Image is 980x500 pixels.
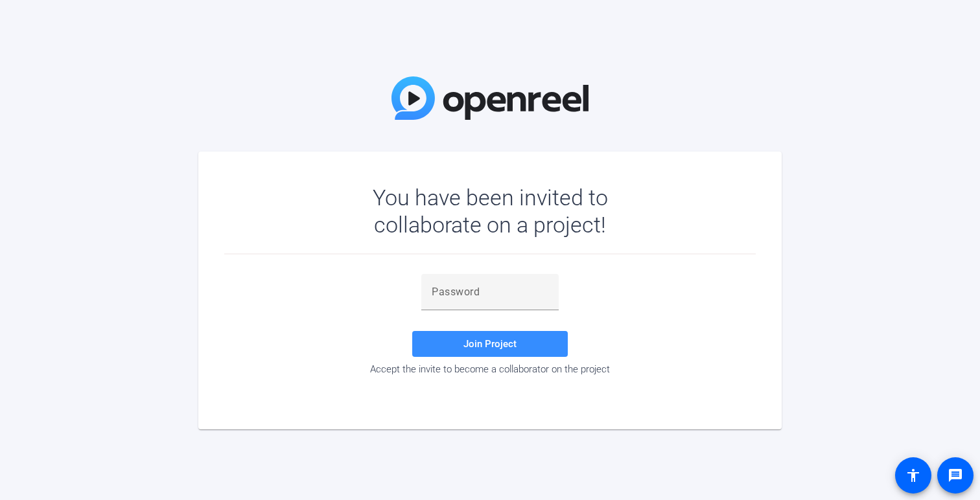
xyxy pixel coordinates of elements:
[335,184,646,238] div: You have been invited to collaborate on a project!
[432,284,548,300] input: Password
[391,76,589,120] img: OpenReel Logo
[948,468,963,483] mat-icon: message
[412,331,568,357] button: Join Project
[905,468,921,483] mat-icon: accessibility
[224,363,756,375] div: Accept the invite to become a collaborator on the project
[463,338,517,350] span: Join Project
